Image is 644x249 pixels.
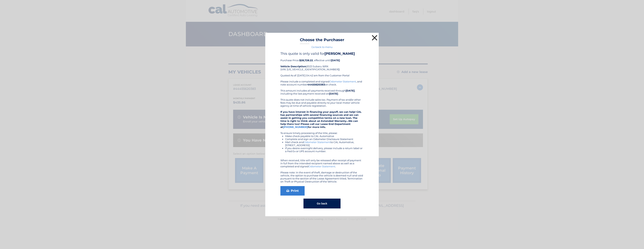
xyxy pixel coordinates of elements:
[280,80,364,183] div: Please include a completed and signed , and note account number on check. This amount includes al...
[304,141,331,144] a: Odometer Statement
[280,65,306,68] strong: Vehicle Description:
[307,83,325,86] b: 44455620383
[285,135,364,138] li: Make check payable to CAL Automotive
[331,59,340,62] b: [DATE]
[299,59,313,62] b: $28,728.22
[280,52,364,56] h4: This quote is only valid for
[329,92,338,95] b: [DATE]
[371,34,378,41] button: ×
[346,89,355,92] b: [DATE]
[303,199,340,208] button: Go back
[324,52,355,56] b: [PERSON_NAME]
[309,165,335,168] a: Odometer Statement
[283,125,308,128] a: [PHONE_NUMBER]
[285,138,364,141] li: Complete and sign an Odometer Disclosure Statement
[300,38,344,44] h3: Choose the Purchaser
[285,141,364,147] li: Mail check and to CAL Automotive, [STREET_ADDRESS]
[280,186,305,196] a: Print
[285,147,364,153] li: If you desire overnight delivery, please include a return label or a Fed Ex or UPS account number.
[329,80,356,83] a: Odometer Statement
[311,45,333,49] a: Go back to menu
[280,110,362,128] strong: If you have interest in financing your payoff, we can help! CAL has partnerships with several fin...
[280,52,364,80] div: Purchase Price: , effective until 2023 Subaru WRX (VIN: [US_VEHICLE_IDENTIFICATION_NUMBER]) Quote...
